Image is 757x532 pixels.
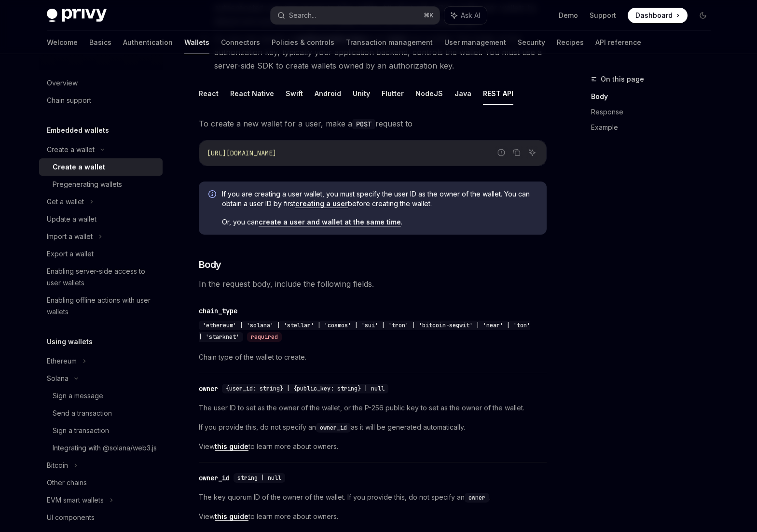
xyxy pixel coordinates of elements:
[226,385,385,392] span: {user_id: string} | {public_key: string} | null
[47,373,69,384] div: Solana
[222,217,537,227] span: Or, you can .
[199,421,547,433] span: If you provide this, do not specify an as it will be generated automatically.
[352,119,375,129] code: POST
[47,477,87,489] div: Other chains
[39,405,163,422] a: Send a transaction
[495,146,508,159] button: Report incorrect code
[39,210,163,228] a: Update a wallet
[199,117,547,130] span: To create a new wallet for a user, make a request to
[199,384,218,393] div: owner
[39,292,163,321] a: Enabling offline actions with user wallets
[286,82,303,105] button: Swift
[483,82,513,105] button: REST API
[53,390,103,402] div: Sign a message
[199,491,547,503] span: The key quorum ID of the owner of the wallet. If you provide this, do not specify an .
[444,7,487,24] button: Ask AI
[595,31,641,54] a: API reference
[526,146,538,159] button: Ask AI
[695,8,711,23] button: Toggle dark mode
[39,92,163,109] a: Chain support
[39,176,163,193] a: Pregenerating wallets
[221,31,260,54] a: Connectors
[591,104,718,120] a: Response
[39,245,163,263] a: Export a wallet
[47,355,77,367] div: Ethereum
[590,11,616,20] a: Support
[47,144,95,155] div: Create a wallet
[47,31,78,54] a: Welcome
[215,512,248,521] a: this guide
[47,512,95,523] div: UI components
[259,218,401,226] a: create a user and wallet at the same time
[315,82,341,105] button: Android
[39,509,163,526] a: UI components
[208,190,218,200] svg: Info
[39,74,163,92] a: Overview
[199,511,547,522] span: View to learn more about owners.
[47,231,93,242] div: Import a wallet
[53,425,109,436] div: Sign a transaction
[39,474,163,491] a: Other chains
[39,158,163,176] a: Create a wallet
[47,196,84,208] div: Get a wallet
[47,125,109,136] h5: Embedded wallets
[601,73,644,85] span: On this page
[123,31,173,54] a: Authentication
[272,31,334,54] a: Policies & controls
[47,95,91,106] div: Chain support
[199,82,219,105] button: React
[289,10,316,21] div: Search...
[47,336,93,348] h5: Using wallets
[199,306,237,316] div: chain_type
[47,266,157,289] div: Enabling server-side access to user wallets
[237,474,281,482] span: string | null
[424,12,434,19] span: ⌘ K
[47,9,107,22] img: dark logo
[591,89,718,104] a: Body
[47,294,157,318] div: Enabling offline actions with user wallets
[199,441,547,452] span: View to learn more about owners.
[465,493,489,503] code: owner
[271,7,440,24] button: Search...⌘K
[518,31,545,54] a: Security
[559,11,578,20] a: Demo
[53,179,122,190] div: Pregenerating wallets
[199,277,547,291] span: In the request body, include the following fields.
[199,402,547,414] span: The user ID to set as the owner of the wallet, or the P-256 public key to set as the owner of the...
[53,407,112,419] div: Send a transaction
[247,332,282,342] div: required
[199,351,547,363] span: Chain type of the wallet to create.
[207,149,276,157] span: [URL][DOMAIN_NAME]
[39,422,163,439] a: Sign a transaction
[382,82,404,105] button: Flutter
[199,322,530,341] span: 'ethereum' | 'solana' | 'stellar' | 'cosmos' | 'sui' | 'tron' | 'bitcoin-segwit' | 'near' | 'ton'...
[199,258,221,271] span: Body
[415,82,443,105] button: NodeJS
[591,120,718,135] a: Example
[47,213,96,225] div: Update a wallet
[47,494,104,506] div: EVM smart wallets
[557,31,584,54] a: Recipes
[222,189,537,209] span: If you are creating a user wallet, you must specify the user ID as the owner of the wallet. You c...
[444,31,506,54] a: User management
[89,31,111,54] a: Basics
[461,11,480,20] span: Ask AI
[628,8,688,23] a: Dashboard
[635,11,673,20] span: Dashboard
[47,248,94,260] div: Export a wallet
[47,77,78,89] div: Overview
[39,387,163,405] a: Sign a message
[353,82,370,105] button: Unity
[215,442,248,451] a: this guide
[316,423,351,433] code: owner_id
[295,199,348,208] a: creating a user
[47,460,68,471] div: Bitcoin
[346,31,433,54] a: Transaction management
[53,442,157,454] div: Integrating with @solana/web3.js
[53,161,105,173] div: Create a wallet
[199,473,230,483] div: owner_id
[454,82,471,105] button: Java
[39,263,163,292] a: Enabling server-side access to user wallets
[184,31,209,54] a: Wallets
[510,146,523,159] button: Copy the contents from the code block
